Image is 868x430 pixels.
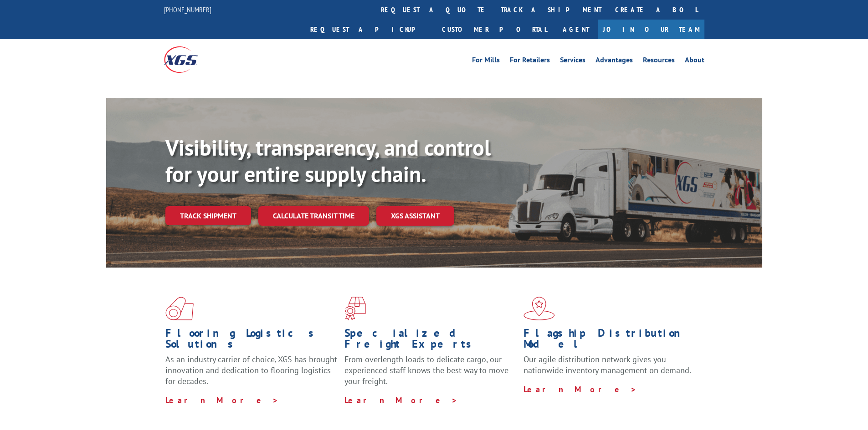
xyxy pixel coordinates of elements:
a: Learn More > [524,384,637,395]
a: Services [560,56,586,66]
span: As an industry carrier of choice, XGS has brought innovation and dedication to flooring logistics... [165,354,337,386]
a: XGS ASSISTANT [376,206,454,226]
a: Request a pickup [303,20,435,39]
a: [PHONE_NUMBER] [164,5,211,14]
img: xgs-icon-flagship-distribution-model-red [524,297,555,320]
a: About [685,56,704,66]
a: Resources [643,56,675,66]
a: Advantages [596,56,633,66]
a: For Retailers [510,56,550,66]
img: xgs-icon-total-supply-chain-intelligence-red [165,297,194,320]
img: xgs-icon-focused-on-flooring-red [344,297,366,320]
a: Learn More > [165,395,279,405]
p: From overlength loads to delicate cargo, our experienced staff knows the best way to move your fr... [344,354,517,395]
h1: Specialized Freight Experts [344,328,517,354]
a: Agent [554,20,598,39]
h1: Flooring Logistics Solutions [165,328,338,354]
a: Join Our Team [598,20,704,39]
a: Learn More > [344,395,458,405]
b: Visibility, transparency, and control for your entire supply chain. [165,133,491,188]
a: Calculate transit time [258,206,369,226]
a: Track shipment [165,206,251,225]
h1: Flagship Distribution Model [524,328,696,354]
a: For Mills [472,56,500,66]
span: Our agile distribution network gives you nationwide inventory management on demand. [524,354,691,375]
a: Customer Portal [435,20,554,39]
